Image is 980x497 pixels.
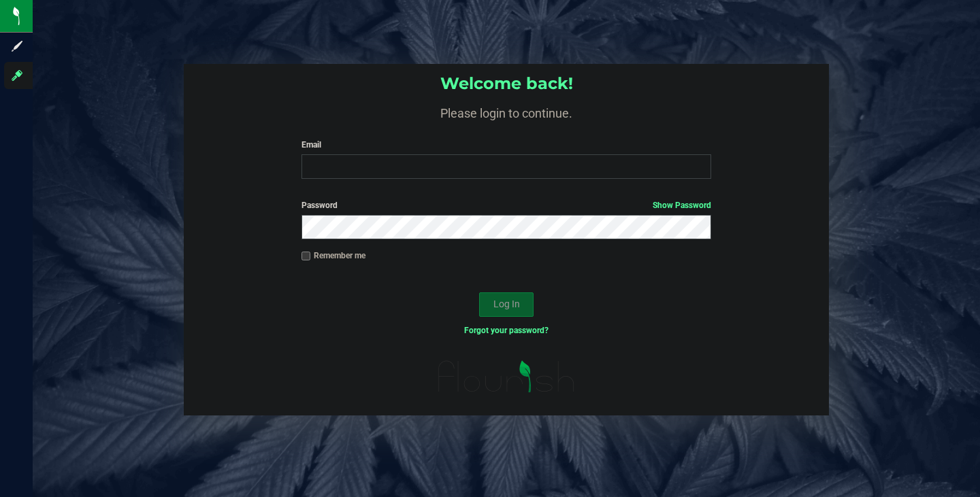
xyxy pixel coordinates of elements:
[10,39,24,53] inline-svg: Sign up
[301,250,365,262] label: Remember me
[464,326,549,335] a: Forgot your password?
[426,351,587,402] img: flourish_logo.svg
[184,75,829,92] h1: Welcome back!
[479,292,534,317] button: Log In
[301,201,338,210] span: Password
[301,252,311,261] input: Remember me
[653,201,711,210] a: Show Password
[301,139,711,151] label: Email
[184,103,829,120] h4: Please login to continue.
[10,69,24,82] inline-svg: Log in
[493,298,520,309] span: Log In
